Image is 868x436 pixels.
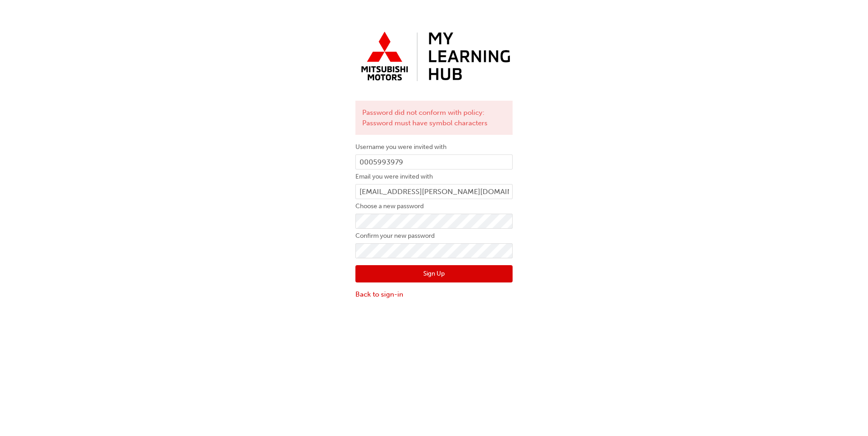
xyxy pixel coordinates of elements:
a: Back to sign-in [355,289,513,300]
div: Password did not conform with policy: Password must have symbol characters [355,101,513,135]
label: Confirm your new password [355,231,513,241]
label: Username you were invited with [355,142,513,153]
label: Choose a new password [355,201,513,212]
input: Username [355,154,513,170]
button: Sign Up [355,265,513,282]
img: mmal [355,27,513,87]
label: Email you were invited with [355,171,513,182]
